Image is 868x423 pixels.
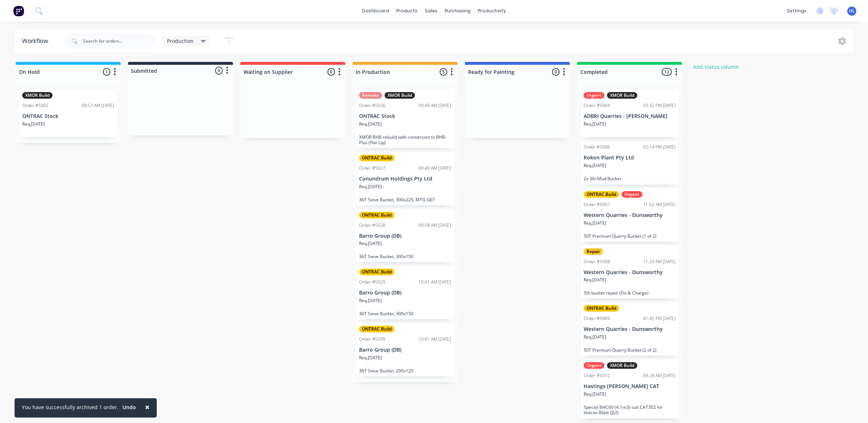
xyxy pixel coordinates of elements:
[584,290,676,296] p: 50t bucket repair (Do & Charge)
[419,279,451,285] div: 10:01 AM [DATE]
[584,102,610,109] div: Order #5004
[584,372,610,379] div: Order #5012
[419,102,451,109] div: 09:49 AM [DATE]
[643,258,676,265] div: 11:20 AM [DATE]
[584,191,619,198] div: ONTRAC Build
[584,305,619,312] div: ONTRAC Build
[82,102,114,109] div: 09:53 AM [DATE]
[584,383,676,390] p: Hastings [PERSON_NAME] CAT
[584,201,610,208] div: Order #5007
[359,290,451,296] p: Barro Group (DB)
[22,92,52,99] div: XMOR Build
[22,37,52,46] div: Workflow
[393,5,421,16] div: products
[356,152,454,205] div: ONTRAC BuildOrder #502709:49 AM [DATE]Conundrum Holdings Pty LtdReq.[DATE]36T Sieve Bucket, 300x2...
[359,347,451,353] p: Barro Group (DB)
[22,102,48,109] div: Order #5002
[783,5,810,16] div: settings
[359,368,451,373] p: 36T Sieve Bucket, 200x125
[359,102,385,109] div: Order #5026
[584,233,676,239] p: 50T Premium Quarry Bucket (1 of 2)
[584,277,606,283] p: Req. [DATE]
[584,220,606,226] p: Req. [DATE]
[359,212,394,218] div: ONTRAC Build
[356,266,454,319] div: ONTRAC BuildOrder #502910:01 AM [DATE]Barro Group (DB)Req.[DATE]36T Sieve Bucket, 300x150
[584,269,676,276] p: Western Quarries - Dunsworthy
[643,372,676,379] div: 09:28 AM [DATE]
[359,355,382,361] p: Req. [DATE]
[359,113,451,119] p: ONTRAC Stock
[584,258,610,265] div: Order #5008
[19,89,117,137] div: XMOR BuildOrder #500209:53 AM [DATE]ONTRAC StockReq.[DATE]
[419,336,451,343] div: 10:01 AM [DATE]
[356,209,454,262] div: ONTRAC BuildOrder #502809:58 AM [DATE]Barro Group (DB)Req.[DATE]36T Sieve Bucket, 300x150
[385,92,415,99] div: XMOR Build
[359,183,382,190] p: Req. [DATE]
[584,362,604,369] div: Urgent
[584,155,676,161] p: Rokon Plant Pty Ltd
[421,5,441,16] div: sales
[359,297,382,304] p: Req. [DATE]
[359,165,385,171] div: Order #5027
[584,113,676,119] p: ADBRI Quarries - [PERSON_NAME]
[584,334,606,340] p: Req. [DATE]
[607,362,637,369] div: XMOR Build
[584,212,676,218] p: Western Quarries - Dunsworthy
[584,248,603,255] div: Repair
[359,233,451,239] p: Barro Group (DB)
[359,134,451,145] p: XMOR BHB rebuild with conversion to BHB-Plus (Flat Lip)
[359,240,382,247] p: Req. [DATE]
[584,326,676,332] p: Western Quarries - Dunsworthy
[643,102,676,109] div: 03:32 PM [DATE]
[584,176,676,181] p: 2x 36t Mud Bucket
[584,121,606,127] p: Req. [DATE]
[607,92,637,99] div: XMOR Build
[584,315,610,322] div: Order #5009
[441,5,474,16] div: purchasing
[581,89,678,137] div: UrgentXMOR BuildOrder #500403:32 PM [DATE]ADBRI Quarries - [PERSON_NAME]Req.[DATE]
[118,402,140,413] button: Undo
[474,5,510,16] div: productivity
[581,141,678,185] div: Order #500602:14 PM [DATE]Rokon Plant Pty LtdReq.[DATE]2x 36t Mud Bucket
[359,155,394,161] div: ONTRAC Build
[83,34,155,48] input: Search for orders...
[22,121,45,127] p: Req. [DATE]
[359,311,451,316] p: 36T Sieve Bucket, 300x150
[359,176,451,182] p: Conundrum Holdings Pty Ltd
[145,402,149,412] span: ×
[22,113,114,119] p: ONTRAC Stock
[359,92,382,99] div: Remake
[359,326,394,332] div: ONTRAC Build
[356,89,454,148] div: RemakeXMOR BuildOrder #502609:49 AM [DATE]ONTRAC StockReq.[DATE]XMOR BHB rebuild with conversion ...
[584,347,676,353] p: 50T Premium Quarry Bucket (2 of 2)
[359,269,394,275] div: ONTRAC Build
[584,144,610,150] div: Order #5006
[584,391,606,398] p: Req. [DATE]
[419,222,451,229] div: 09:58 AM [DATE]
[359,279,385,285] div: Order #5029
[359,222,385,229] div: Order #5028
[584,92,604,99] div: Urgent
[584,162,606,169] p: Req. [DATE]
[359,121,382,127] p: Req. [DATE]
[22,403,118,411] div: You have successfully archived 1 order.
[358,5,393,16] a: dashboard
[643,315,676,322] div: 01:45 PM [DATE]
[689,62,743,72] button: Add status column
[581,302,678,356] div: ONTRAC BuildOrder #500901:45 PM [DATE]Western Quarries - DunsworthyReq.[DATE]50T Premium Quarry B...
[622,191,642,198] div: Urgent
[581,359,678,418] div: UrgentXMOR BuildOrder #501209:28 AM [DATE]Hastings [PERSON_NAME] CATReq.[DATE]Special BHC60 (4.1m...
[356,323,454,376] div: ONTRAC BuildOrder #503010:01 AM [DATE]Barro Group (DB)Req.[DATE]36T Sieve Bucket, 200x125
[584,404,676,415] p: Special BHC60 (4.1m3) suit CAT352 for Holcim Blibli QLD
[643,201,676,208] div: 11:02 AM [DATE]
[138,398,157,416] button: Close
[643,144,676,150] div: 02:14 PM [DATE]
[581,245,678,299] div: RepairOrder #500811:20 AM [DATE]Western Quarries - DunsworthyReq.[DATE]50t bucket repair (Do & Ch...
[359,336,385,343] div: Order #5030
[419,165,451,171] div: 09:49 AM [DATE]
[581,188,678,242] div: ONTRAC BuildUrgentOrder #500711:02 AM [DATE]Western Quarries - DunsworthyReq.[DATE]50T Premium Qu...
[359,197,451,202] p: 36T Sieve Bucket, 300x225, MTG GET
[359,254,451,259] p: 36T Sieve Bucket, 300x150
[849,8,855,14] span: HL
[13,5,24,16] img: Factory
